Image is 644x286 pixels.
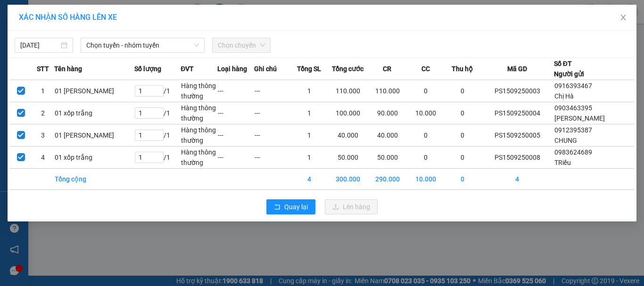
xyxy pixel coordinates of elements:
[266,199,315,214] button: rollbackQuay lại
[54,102,134,124] td: 01 xốp trắng
[134,124,181,147] td: / 1
[444,147,481,169] td: 0
[217,124,254,147] td: ---
[254,102,291,124] td: ---
[254,64,277,74] span: Ghi chú
[407,147,444,169] td: 0
[554,159,571,166] span: TRiều
[383,64,391,74] span: CR
[194,42,199,48] span: down
[54,169,134,190] td: Tổng cộng
[481,124,554,147] td: PS1509250005
[481,102,554,124] td: PS1509250004
[291,147,328,169] td: 1
[32,124,54,147] td: 3
[217,102,254,124] td: ---
[554,126,592,134] span: 0912395387
[554,104,592,112] span: 0903463395
[368,80,407,102] td: 110.000
[554,58,584,79] div: Số ĐT Người gửi
[134,147,181,169] td: / 1
[328,124,367,147] td: 40.000
[444,80,481,102] td: 0
[452,64,473,74] span: Thu hộ
[181,147,217,169] td: Hàng thông thường
[134,64,161,74] span: Số lượng
[444,102,481,124] td: 0
[54,64,82,74] span: Tên hàng
[332,64,363,74] span: Tổng cước
[407,169,444,190] td: 10.000
[368,147,407,169] td: 50.000
[218,38,265,52] span: Chọn chuyến
[54,80,134,102] td: 01 [PERSON_NAME]
[32,102,54,124] td: 2
[217,147,254,169] td: ---
[554,137,577,144] span: CHUNG
[134,80,181,102] td: / 1
[610,5,636,31] button: Close
[368,124,407,147] td: 40.000
[181,80,217,102] td: Hàng thông thường
[181,102,217,124] td: Hàng thông thường
[86,38,199,52] span: Chọn tuyến - nhóm tuyến
[444,169,481,190] td: 0
[181,124,217,147] td: Hàng thông thường
[328,169,367,190] td: 300.000
[328,80,367,102] td: 110.000
[217,80,254,102] td: ---
[444,124,481,147] td: 0
[54,147,134,169] td: 01 xốp trắng
[554,82,592,90] span: 0916393467
[291,80,328,102] td: 1
[554,114,605,122] span: [PERSON_NAME]
[328,147,367,169] td: 50.000
[32,147,54,169] td: 4
[407,80,444,102] td: 0
[407,124,444,147] td: 0
[291,124,328,147] td: 1
[421,64,430,74] span: CC
[20,40,59,50] input: 15/09/2025
[481,80,554,102] td: PS1509250003
[619,14,627,21] span: close
[54,124,134,147] td: 01 [PERSON_NAME]
[328,102,367,124] td: 100.000
[254,80,291,102] td: ---
[368,169,407,190] td: 290.000
[134,102,181,124] td: / 1
[407,102,444,124] td: 10.000
[368,102,407,124] td: 90.000
[291,102,328,124] td: 1
[37,64,49,74] span: STT
[274,204,281,211] span: rollback
[19,13,117,22] span: XÁC NHẬN SỐ HÀNG LÊN XE
[254,147,291,169] td: ---
[181,64,194,74] span: ĐVT
[254,124,291,147] td: ---
[32,80,54,102] td: 1
[297,64,321,74] span: Tổng SL
[507,64,527,74] span: Mã GD
[481,169,554,190] td: 4
[481,147,554,169] td: PS1509250008
[217,64,247,74] span: Loại hàng
[291,169,328,190] td: 4
[554,148,592,156] span: 0983624689
[325,199,378,214] button: uploadLên hàng
[554,92,574,100] span: Chị Hà
[284,202,308,212] span: Quay lại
